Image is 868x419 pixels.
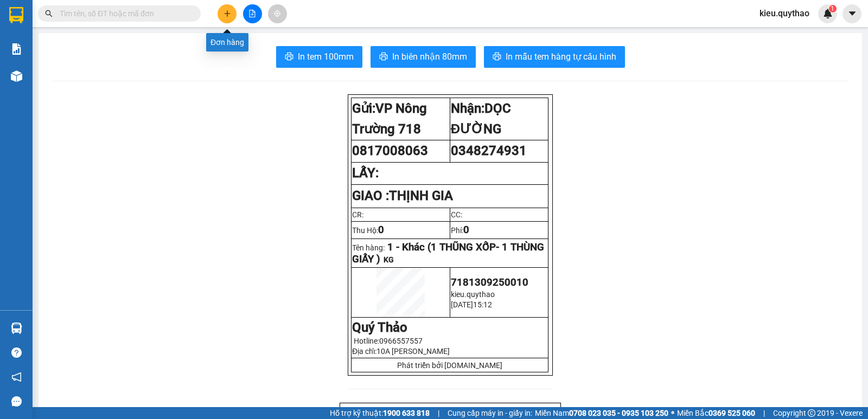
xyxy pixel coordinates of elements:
td: Phát triển bởi [DOMAIN_NAME] [352,358,548,372]
span: question-circle [11,347,22,358]
strong: Quý Thảo [352,320,407,335]
span: THỊNH GIA [389,188,453,203]
span: Cung cấp máy in - giấy in: [448,407,532,419]
div: Đơn hàng [206,33,248,51]
span: aim [273,10,281,17]
span: search [45,10,53,17]
span: | [438,407,439,419]
span: 15:12 [473,300,492,309]
span: ⚪️ [671,411,674,415]
span: printer [285,52,293,62]
span: KG [384,255,394,264]
strong: 1900 633 818 [383,409,430,417]
span: Hotline: [354,337,423,345]
span: [DATE] [451,300,473,309]
span: In mẫu tem hàng tự cấu hình [506,50,616,63]
span: VP Nông Trường 718 [352,101,427,137]
strong: GIAO : [352,188,453,203]
img: logo-vxr [9,7,23,23]
img: solution-icon [11,43,22,55]
span: 0966557557 [379,337,423,345]
strong: 0708 023 035 - 0935 103 250 [569,409,668,417]
span: 0348274931 [451,143,527,158]
button: caret-down [843,4,861,23]
span: Miền Bắc [677,407,755,419]
span: copyright [808,409,815,417]
span: 0 [378,224,384,236]
span: Miền Nam [535,407,668,419]
span: file-add [248,10,256,17]
img: warehouse-icon [11,323,22,334]
span: printer [379,52,388,62]
span: In tem 100mm [298,50,354,63]
span: notification [11,372,22,382]
img: icon-new-feature [823,9,833,18]
span: Địa chỉ: [352,347,450,356]
strong: Nhận: [451,101,511,137]
span: DỌC ĐƯỜNG [451,101,511,137]
button: printerIn biên nhận 80mm [371,46,476,68]
button: printerIn tem 100mm [276,46,362,68]
strong: Gửi: [352,101,427,137]
td: Thu Hộ: [352,221,450,238]
span: In biên nhận 80mm [392,50,467,63]
span: printer [493,52,501,62]
td: CR: [352,208,450,221]
button: printerIn mẫu tem hàng tự cấu hình [484,46,625,68]
span: plus [224,10,231,17]
button: file-add [243,4,262,23]
span: kieu.quythao [451,290,495,299]
td: CC: [450,208,548,221]
span: Hỗ trợ kỹ thuật: [330,407,430,419]
sup: 1 [829,5,837,12]
span: 0817008063 [352,143,428,158]
span: 7181309250010 [451,276,528,288]
td: Phí: [450,221,548,238]
span: 10A [PERSON_NAME] [376,347,450,356]
span: 1 [831,5,834,12]
span: caret-down [847,9,857,18]
strong: LẤY: [352,165,379,181]
img: warehouse-icon [11,70,22,82]
span: | [763,407,765,419]
button: aim [268,4,287,23]
input: Tìm tên, số ĐT hoặc mã đơn [60,8,188,20]
strong: 0369 525 060 [709,409,755,417]
p: Tên hàng: [352,241,547,265]
button: plus [218,4,237,23]
span: 0 [463,224,469,236]
span: 1 - Khác (1 THŨNG XỐP- 1 THÙNG GIẤY ) [352,241,544,265]
span: message [11,396,22,407]
span: kieu.quythao [751,7,818,20]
